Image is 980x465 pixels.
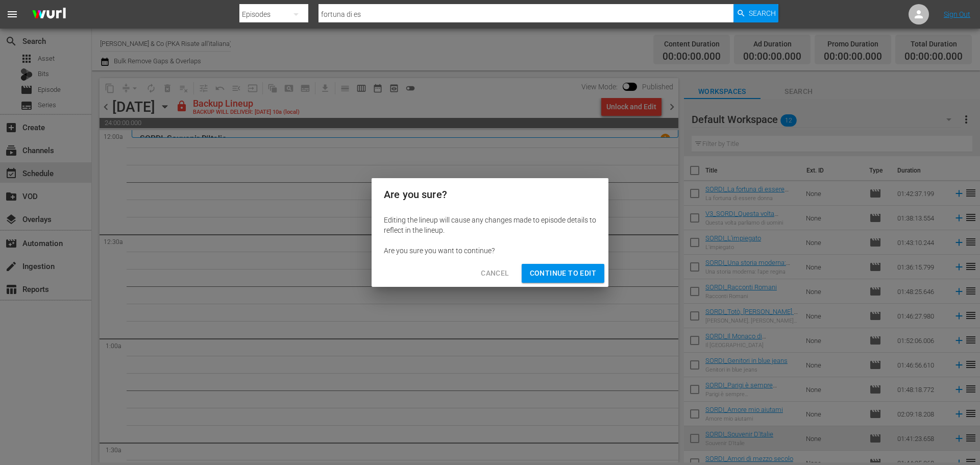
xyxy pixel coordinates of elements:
span: Cancel [481,267,509,280]
img: ans4CAIJ8jUAAAAAAAAAAAAAAAAAAAAAAAAgQb4GAAAAAAAAAAAAAAAAAAAAAAAAJMjXAAAAAAAAAAAAAAAAAAAAAAAAgAT5G... [24,3,73,27]
button: Continue to Edit [522,264,604,283]
div: Are you sure you want to continue? [384,246,596,256]
span: menu [6,8,18,20]
span: Search [749,4,776,22]
div: Editing the lineup will cause any changes made to episode details to reflect in the lineup. [384,215,596,235]
button: Cancel [473,264,517,283]
h2: Are you sure? [384,186,596,203]
span: Continue to Edit [530,267,596,280]
a: Sign Out [944,10,970,18]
